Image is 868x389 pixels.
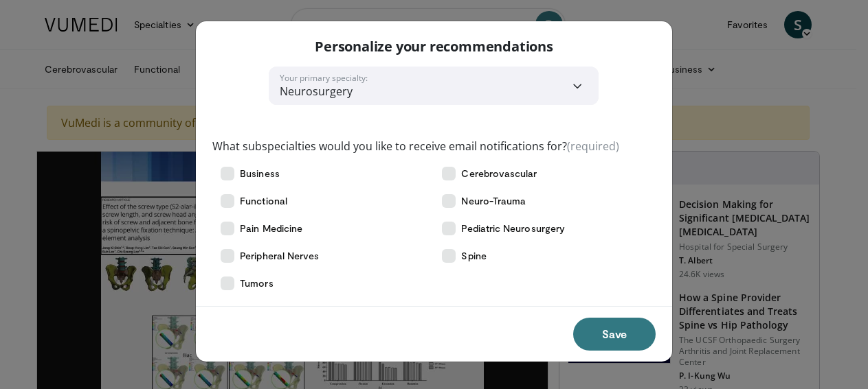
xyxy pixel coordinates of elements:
label: What subspecialties would you like to receive email notifications for? [212,138,619,154]
span: (required) [567,139,619,154]
span: Business [240,167,280,180]
span: Spine [461,249,486,263]
span: Peripheral Nerves [240,249,319,263]
span: Tumors [240,276,273,290]
span: Neuro-Trauma [461,194,526,208]
span: Functional [240,194,287,208]
span: Pain Medicine [240,222,302,235]
span: Cerebrovascular [461,167,537,180]
button: Save [573,318,656,351]
p: Personalize your recommendations [315,38,553,56]
span: Pediatric Neurosurgery [461,222,565,235]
